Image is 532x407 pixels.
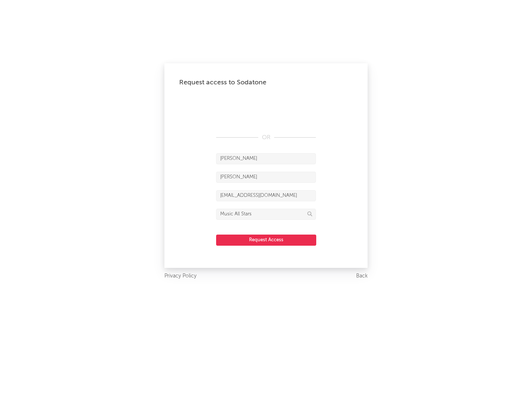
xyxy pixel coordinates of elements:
input: Division [216,209,316,220]
input: Email [216,190,316,201]
button: Request Access [216,235,316,246]
a: Back [356,272,368,281]
a: Privacy Policy [164,272,197,281]
div: OR [216,133,316,142]
div: Request access to Sodatone [179,78,353,87]
input: Last Name [216,172,316,183]
input: First Name [216,153,316,164]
